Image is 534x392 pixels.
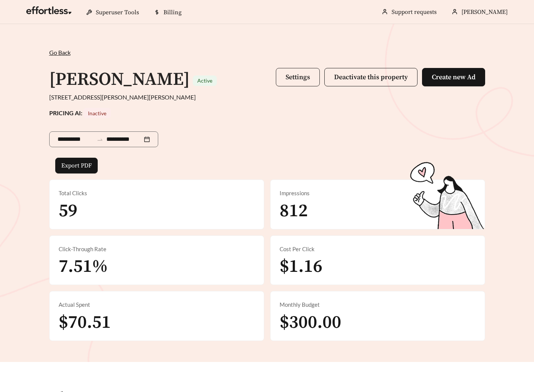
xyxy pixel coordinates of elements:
[163,9,182,16] span: Billing
[49,68,190,91] h1: [PERSON_NAME]
[392,8,437,16] a: Support requests
[432,73,475,81] span: Create new Ad
[280,245,476,253] div: Cost Per Click
[97,136,103,143] span: to
[276,68,320,86] button: Settings
[280,311,341,334] span: $300.00
[49,109,111,116] strong: PRICING AI:
[59,200,77,222] span: 59
[280,200,308,222] span: 812
[280,189,476,198] div: Impressions
[59,245,255,253] div: Click-Through Rate
[97,136,103,143] span: swap-right
[49,93,485,102] div: [STREET_ADDRESS][PERSON_NAME][PERSON_NAME]
[334,73,408,81] span: Deactivate this property
[55,158,98,173] button: Export PDF
[422,68,485,86] button: Create new Ad
[197,77,212,84] span: Active
[96,9,139,16] span: Superuser Tools
[324,68,418,86] button: Deactivate this property
[280,255,322,278] span: $1.16
[280,300,476,309] div: Monthly Budget
[88,110,106,116] span: Inactive
[286,73,310,81] span: Settings
[59,255,108,278] span: 7.51%
[59,300,255,309] div: Actual Spent
[461,8,508,16] span: [PERSON_NAME]
[49,49,71,56] span: Go Back
[59,311,111,334] span: $70.51
[61,161,92,170] span: Export PDF
[59,189,255,198] div: Total Clicks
